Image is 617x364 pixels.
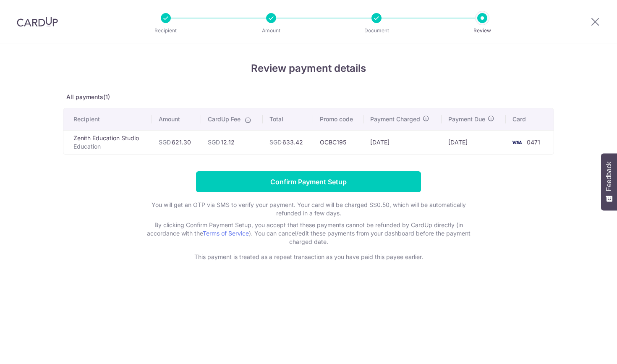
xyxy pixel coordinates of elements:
p: You will get an OTP via SMS to verify your payment. Your card will be charged S$0.50, which will ... [141,201,476,217]
td: 633.42 [263,130,314,154]
span: SGD [269,139,282,146]
span: SGD [208,139,220,146]
th: Recipient [63,108,152,130]
img: CardUp [17,17,58,27]
td: [DATE] [442,130,506,154]
img: <span class="translation_missing" title="translation missing: en.account_steps.new_confirm_form.b... [508,137,525,147]
p: Recipient [135,26,197,35]
th: Total [263,108,314,130]
th: Card [506,108,554,130]
p: Review [451,26,513,35]
td: 621.30 [152,130,201,154]
p: Document [345,26,408,35]
span: SGD [159,139,171,146]
a: Terms of Service [203,230,249,237]
p: Education [73,142,145,151]
p: By clicking Confirm Payment Setup, you accept that these payments cannot be refunded by CardUp di... [141,221,476,246]
p: Amount [240,26,302,35]
span: 0471 [527,139,540,146]
td: 12.12 [201,130,262,154]
td: Zenith Education Studio [63,130,152,154]
span: Payment Charged [370,115,420,123]
th: Amount [152,108,201,130]
span: Payment Due [448,115,485,123]
button: Feedback - Show survey [601,153,617,210]
span: Feedback [605,162,613,191]
span: CardUp Fee [208,115,241,123]
td: OCBC195 [313,130,363,154]
input: Confirm Payment Setup [196,171,421,192]
p: This payment is treated as a repeat transaction as you have paid this payee earlier. [141,253,476,261]
th: Promo code [313,108,363,130]
p: All payments(1) [63,93,554,101]
td: [DATE] [363,130,442,154]
h4: Review payment details [63,61,554,76]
